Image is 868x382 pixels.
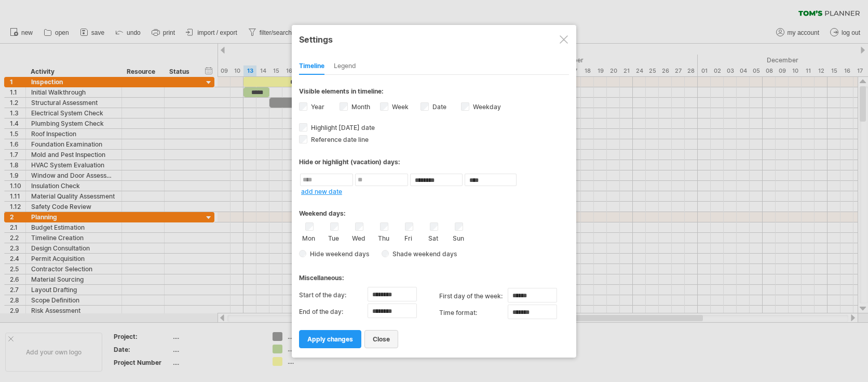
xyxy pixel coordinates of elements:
[299,58,324,75] div: Timeline
[299,330,361,348] a: apply changes
[364,330,398,348] a: close
[377,232,390,242] label: Thu
[327,232,340,242] label: Tue
[471,103,501,111] label: Weekday
[309,103,324,111] label: Year
[299,87,569,98] div: Visible elements in timeline:
[389,250,457,258] span: Shade weekend days
[299,264,569,284] div: Miscellaneous:
[301,188,342,195] a: add new date
[307,335,353,343] span: apply changes
[309,124,375,131] span: Highlight [DATE] date
[306,250,369,258] span: Hide weekend days
[334,58,356,75] div: Legend
[299,304,368,320] label: End of the day:
[299,158,569,166] div: Hide or highlight (vacation) days:
[402,232,415,242] label: Fri
[299,30,569,48] div: Settings
[302,232,315,242] label: Mon
[439,305,508,321] label: Time format:
[299,287,368,304] label: Start of the day:
[390,103,409,111] label: Week
[439,288,508,305] label: first day of the week:
[309,136,369,143] span: Reference date line
[299,200,569,220] div: Weekend days:
[352,232,365,242] label: Wed
[452,232,465,242] label: Sun
[349,103,370,111] label: Month
[427,232,440,242] label: Sat
[430,103,446,111] label: Date
[373,335,390,343] span: close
